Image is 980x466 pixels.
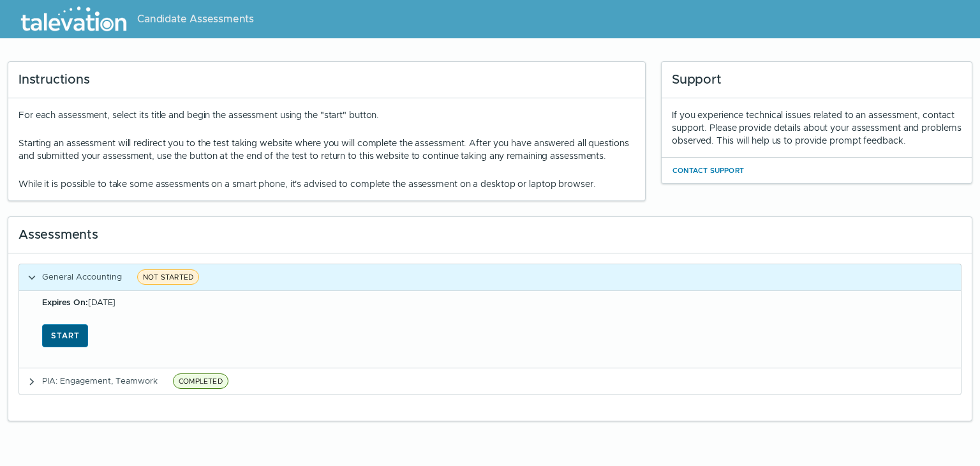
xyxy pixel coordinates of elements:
button: General AccountingNOT STARTED [19,264,961,290]
p: While it is possible to take some assessments on a smart phone, it's advised to complete the asse... [19,177,635,190]
div: Support [662,62,972,98]
img: Talevation_Logo_Transparent_white.png [15,3,132,35]
div: General AccountingNOT STARTED [19,290,961,368]
button: PIA: Engagement, TeamworkCOMPLETED [19,368,961,395]
button: Contact Support [672,163,745,178]
span: Help [65,10,84,20]
div: Instructions [8,62,645,98]
span: General Accounting [42,271,122,282]
div: For each assessment, select its title and begin the assessment using the "start" button. [19,109,635,190]
p: Starting an assessment will redirect you to the test taking website where you will complete the a... [19,137,635,162]
span: COMPLETED [173,373,228,389]
span: NOT STARTED [137,269,199,285]
div: Assessments [8,217,972,253]
span: [DATE] [42,297,115,308]
div: If you experience technical issues related to an assessment, contact support. Please provide deta... [672,109,961,147]
b: Expires On: [42,297,88,308]
span: Candidate Assessments [137,11,254,27]
span: PIA: Engagement, Teamwork [42,375,158,386]
button: Start [42,324,88,347]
